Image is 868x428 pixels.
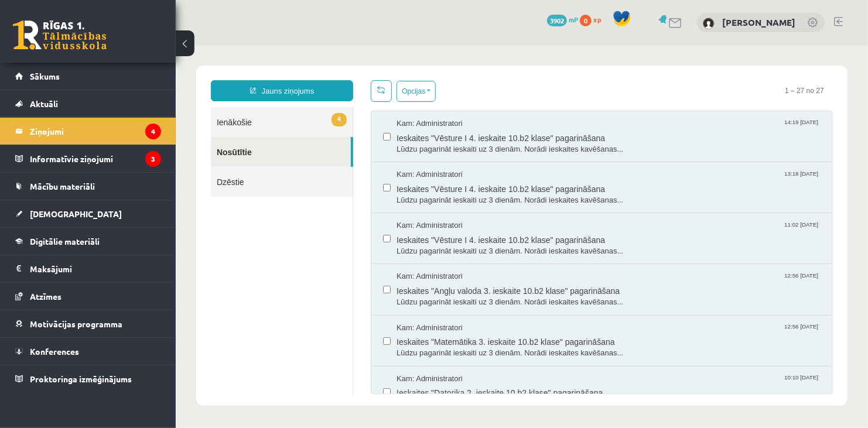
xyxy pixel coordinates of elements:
span: Ieskaites "Vēsture I 4. ieskaite 10.b2 klase" pagarināšana [221,84,645,99]
a: 4Ienākošie [35,62,177,92]
legend: Ziņojumi [30,118,161,145]
a: Kam: Administratori 13:18 [DATE] Ieskaites "Vēsture I 4. ieskaite 10.b2 klase" pagarināšana Lūdzu... [221,124,645,160]
span: Mācību materiāli [30,181,95,191]
button: Opcijas [221,36,260,57]
span: Kam: Administratori [221,73,291,84]
a: Dzēstie [35,122,177,152]
span: Lūdzu pagarināt ieskaiti uz 3 dienām. Norādi ieskaites kavēšanas... [221,252,645,263]
i: 4 [145,124,161,139]
span: Konferences [30,346,79,357]
span: Lūdzu pagarināt ieskaiti uz 3 dienām. Norādi ieskaites kavēšanas... [221,303,645,314]
span: 3902 [547,15,567,26]
span: 11:02 [DATE] [606,175,645,184]
span: 12:56 [DATE] [606,278,645,286]
span: Aktuāli [30,98,58,109]
i: 3 [145,151,161,167]
span: Kam: Administratori [221,278,291,289]
span: 10:10 [DATE] [606,328,645,337]
a: Jauns ziņojums [35,35,177,56]
span: Proktoringa izmēģinājums [30,374,132,384]
span: Lūdzu pagarināt ieskaiti uz 3 dienām. Norādi ieskaites kavēšanas... [221,150,645,161]
span: Ieskaites "Vēsture I 4. ieskaite 10.b2 klase" pagarināšana [221,186,645,201]
legend: Informatīvie ziņojumi [30,145,161,172]
a: Maksājumi [15,255,161,282]
a: Mācību materiāli [15,173,161,200]
span: Ieskaites "Datorika 2. ieskaite 10.b2 klase" pagarināšana [221,339,645,354]
span: mP [569,15,578,24]
span: Ieskaites "Matemātika 3. ieskaite 10.b2 klase" pagarināšana [221,288,645,303]
span: Kam: Administratori [221,226,291,237]
span: Lūdzu pagarināt ieskaiti uz 3 dienām. Norādi ieskaites kavēšanas... [221,201,645,212]
span: 4 [156,68,171,81]
a: Kam: Administratori 10:10 [DATE] Ieskaites "Datorika 2. ieskaite 10.b2 klase" pagarināšana [221,328,645,365]
span: 0 [580,15,592,26]
a: Atzīmes [15,283,161,310]
span: Lūdzu pagarināt ieskaiti uz 3 dienām. Norādi ieskaites kavēšanas... [221,99,645,110]
span: Sākums [30,71,60,81]
a: [DEMOGRAPHIC_DATA] [15,200,161,227]
span: Kam: Administratori [221,124,291,135]
a: Konferences [15,338,161,365]
span: Kam: Administratori [221,328,291,340]
a: 0 xp [580,15,607,24]
span: [DEMOGRAPHIC_DATA] [30,208,122,219]
span: 1 – 27 no 27 [600,35,657,56]
span: 14:19 [DATE] [606,73,645,82]
span: 13:18 [DATE] [606,124,645,133]
img: Viktorija Zaiceva [703,18,715,29]
a: 3902 mP [547,15,578,24]
span: Motivācijas programma [30,319,122,329]
a: Informatīvie ziņojumi3 [15,145,161,172]
a: Ziņojumi4 [15,118,161,145]
span: Atzīmes [30,291,61,302]
a: Sākums [15,63,161,90]
span: Ieskaites "Vēsture I 4. ieskaite 10.b2 klase" pagarināšana [221,135,645,150]
span: Ieskaites "Angļu valoda 3. ieskaite 10.b2 klase" pagarināšana [221,237,645,252]
a: Kam: Administratori 14:19 [DATE] Ieskaites "Vēsture I 4. ieskaite 10.b2 klase" pagarināšana Lūdzu... [221,73,645,109]
a: Rīgas 1. Tālmācības vidusskola [13,20,107,50]
span: Digitālie materiāli [30,236,100,246]
a: Kam: Administratori 11:02 [DATE] Ieskaites "Vēsture I 4. ieskaite 10.b2 klase" pagarināšana Lūdzu... [221,175,645,211]
a: Kam: Administratori 12:56 [DATE] Ieskaites "Angļu valoda 3. ieskaite 10.b2 klase" pagarināšana Lū... [221,226,645,262]
span: Kam: Administratori [221,175,291,186]
a: Motivācijas programma [15,310,161,337]
a: Digitālie materiāli [15,228,161,255]
legend: Maksājumi [30,255,161,282]
span: 12:56 [DATE] [606,226,645,235]
span: xp [593,15,601,24]
a: [PERSON_NAME] [722,16,795,28]
a: Aktuāli [15,90,161,117]
a: Proktoringa izmēģinājums [15,365,161,392]
a: Nosūtītie [35,92,175,122]
a: Kam: Administratori 12:56 [DATE] Ieskaites "Matemātika 3. ieskaite 10.b2 klase" pagarināšana Lūdz... [221,278,645,314]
